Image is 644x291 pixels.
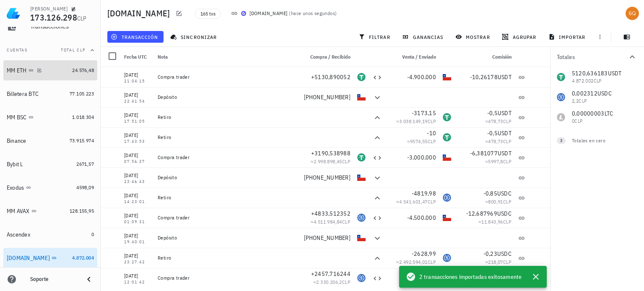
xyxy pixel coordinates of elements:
span: [PHONE_NUMBER] [304,174,351,181]
div: 12:01:42 [124,280,151,284]
div: CLP-icon [357,93,366,101]
div: USDT-icon [443,133,451,142]
button: ganancias [399,31,449,43]
button: transacción [107,31,164,43]
div: [DOMAIN_NAME] [249,9,287,18]
span: 800,91 [488,198,503,205]
span: 3.038.149,19 [399,118,428,124]
span: -10 [427,129,436,137]
span: 2671,57 [76,161,94,167]
span: CLP [503,219,512,225]
div: CLP-icon [357,234,366,242]
span: mostrar [457,33,490,40]
span: 478,73 [488,118,503,124]
button: sincronizar [167,31,222,43]
span: Fecha UTC [124,54,147,60]
span: 77.105.223 [70,90,94,97]
span: 1.018.304 [72,114,94,120]
span: ≈ [396,118,436,124]
button: filtrar [355,31,395,43]
button: agrupar [499,31,541,43]
span: USDC [497,210,512,217]
div: Bybit L [7,161,23,168]
div: Depósito [158,174,297,181]
span: 2.330.206,2 [316,279,342,285]
div: [DATE] [124,191,151,200]
span: importar [550,33,586,40]
span: 2 transacciones importadas exitosamente [419,272,522,281]
div: MM ETH [7,67,27,74]
a: Bybit L 2671,57 [3,154,97,174]
div: 22:41:54 [124,99,151,103]
span: ≈ [485,198,512,205]
span: 478,73 [488,138,503,144]
span: Venta / Enviado [402,54,436,60]
span: 165 txs [200,9,216,18]
div: [DATE] [124,232,151,240]
div: Depósito [158,234,297,241]
span: 128.155,95 [70,208,94,214]
span: CLP [428,198,436,205]
span: +5130,890052 [311,73,351,81]
div: Compra trader [158,275,297,281]
span: +2457,716244 [311,270,351,278]
div: 19:40:01 [124,240,151,244]
div: Depósito [158,94,297,100]
span: ≈ [313,279,351,285]
span: USDC [497,190,512,197]
span: Total CLP [61,47,86,53]
span: CLP [503,259,512,265]
span: -0,85 [483,190,497,197]
span: -4819,98 [412,190,436,197]
span: USDT [498,109,512,117]
span: +3190,538988 [311,149,351,157]
button: CuentasTotal CLP [3,40,97,60]
img: LedgiFi [7,7,20,20]
div: Nota [154,47,300,67]
a: [DOMAIN_NAME] 4.872.004 [3,248,97,268]
span: 9574,55 [410,138,428,144]
div: MM AVAX [7,208,30,215]
div: [DATE] [124,252,151,260]
div: Compra trader [158,154,297,161]
img: BudaPuntoCom [241,11,246,16]
a: MM AVAX 128.155,95 [3,201,97,221]
span: 218,07 [488,259,503,265]
span: 2.998.898,45 [314,158,342,165]
span: Comisión [492,54,512,60]
a: Binance 73.915.974 [3,131,97,151]
div: USDC-icon [443,193,451,202]
span: 11.843,96 [481,219,503,225]
span: ≈ [485,138,512,144]
div: 21:04:15 [124,79,151,83]
span: -2628,99 [412,250,436,258]
div: [DATE] [124,71,151,79]
span: USDC [497,250,512,258]
span: ( ) [289,9,337,18]
span: sincronizar [172,33,217,40]
div: Retiro [158,114,297,121]
div: Retiro [158,194,297,201]
div: Fecha UTC [121,47,154,67]
span: agrupar [504,33,536,40]
button: mostrar [452,31,495,43]
div: [DATE] [124,272,151,280]
span: CLP [503,138,512,144]
span: Nota [158,54,168,60]
button: Totales [550,47,644,67]
div: USDT-icon [357,153,366,162]
span: [PHONE_NUMBER] [304,93,351,101]
div: Retiro [158,134,297,141]
span: CLP [77,15,87,22]
div: Binance [7,137,26,144]
button: importar [545,31,591,43]
span: 173.126.298 [30,12,77,23]
div: [DOMAIN_NAME] [7,255,50,262]
div: Totales [557,54,627,60]
span: -4.500.000 [407,214,436,221]
div: [DATE] [124,131,151,139]
div: [DATE] [124,171,151,180]
div: USDC-icon [357,274,366,282]
span: -3173,15 [412,109,436,117]
a: MM BSC 1.018.304 [3,107,97,127]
